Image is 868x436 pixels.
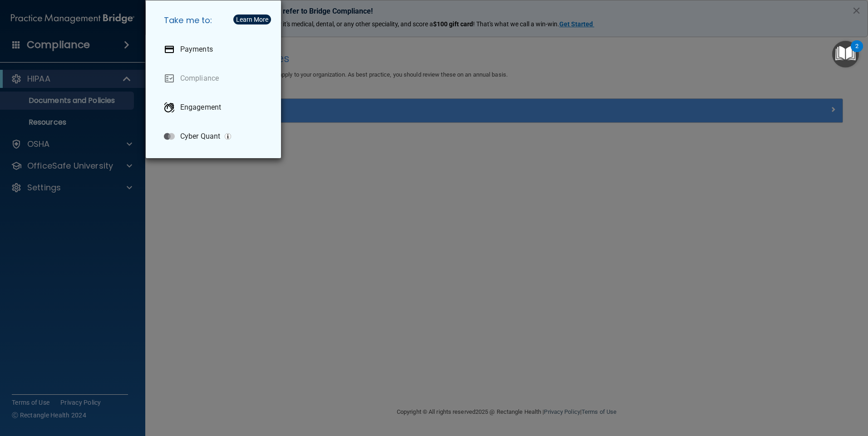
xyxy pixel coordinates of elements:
[157,66,274,91] a: Compliance
[157,8,274,33] h5: Take me to:
[233,15,271,24] button: Learn More
[180,132,220,141] p: Cyber Quant
[157,37,274,62] a: Payments
[855,46,858,58] div: 2
[180,45,213,54] p: Payments
[832,41,859,68] button: Open Resource Center, 2 new notifications
[236,16,268,23] div: Learn More
[157,95,274,120] a: Engagement
[157,124,274,149] a: Cyber Quant
[180,103,221,112] p: Engagement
